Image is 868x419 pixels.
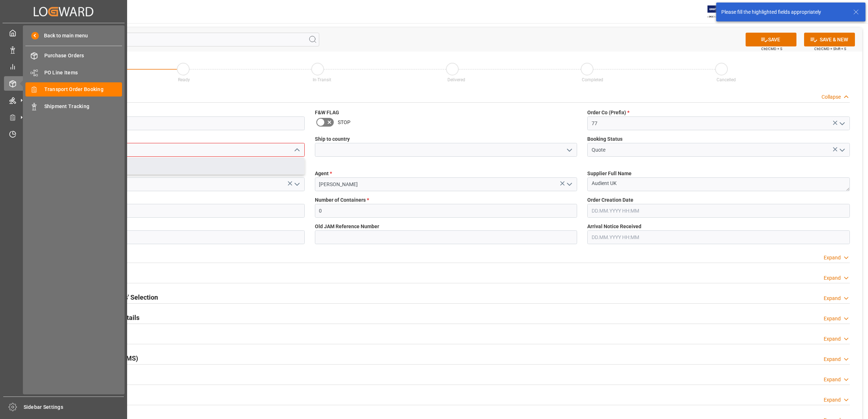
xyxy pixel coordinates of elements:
input: Search Fields [33,33,319,46]
span: Ctrl/CMD + S [761,46,782,52]
a: Timeslot Management V2 [4,127,123,141]
button: open menu [836,118,847,129]
span: Arrival Notice Received [587,223,641,230]
button: open menu [564,179,575,190]
span: Shipment Tracking [44,103,122,110]
span: Purchase Orders [44,52,122,59]
input: Type to search/select [42,143,305,157]
a: Transport Order Booking [25,82,122,96]
button: SAVE & NEW [804,33,855,46]
div: Expand [824,376,841,383]
span: Completed [582,77,603,82]
span: PO Line Items [44,69,122,77]
button: SAVE [746,33,796,46]
a: Shipment Tracking [25,99,122,113]
span: Booking Status [587,135,622,143]
span: Old JAM Reference Number [315,223,379,230]
div: Expand [824,315,841,323]
div: Expand [824,335,841,343]
span: Sidebar Settings [24,403,124,411]
span: Ship to country [315,135,350,143]
span: Order Creation Date [587,196,633,204]
textarea: Audient UK [587,177,850,191]
div: Expand [824,396,841,404]
input: DD.MM.YYYY HH:MM [587,230,850,244]
span: Agent [315,170,332,177]
input: DD.MM.YYYY HH:MM [587,204,850,218]
a: My Cockpit [4,26,123,40]
div: Expand [824,356,841,363]
div: Expand [824,274,841,282]
div: US [42,158,304,174]
span: STOP [338,119,350,126]
button: close menu [291,144,302,156]
a: PO Line Items [25,65,122,79]
span: Delivered [447,77,465,82]
span: Ctrl/CMD + Shift + S [814,46,846,52]
span: Number of Containers [315,196,369,204]
span: F&W FLAG [315,109,339,116]
button: open menu [564,144,575,156]
span: Cancelled [717,77,736,82]
span: In-Transit [313,77,331,82]
span: Transport Order Booking [44,86,122,93]
span: Back to main menu [39,32,88,40]
span: Ready [178,77,190,82]
div: Expand [824,295,841,302]
span: Supplier Full Name [587,170,632,177]
div: Please fill the highlighted fields appropriately [721,8,846,16]
img: Exertis%20JAM%20-%20Email%20Logo.jpg_1722504956.jpg [707,5,733,18]
span: Order Co (Prefix) [587,109,629,116]
div: Collapse [822,93,841,101]
button: open menu [836,144,847,156]
a: Data Management [4,42,123,57]
button: open menu [291,179,302,190]
div: Expand [824,254,841,262]
a: Purchase Orders [25,49,122,63]
input: DD.MM.YYYY [42,230,305,244]
a: My Reports [4,59,123,74]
